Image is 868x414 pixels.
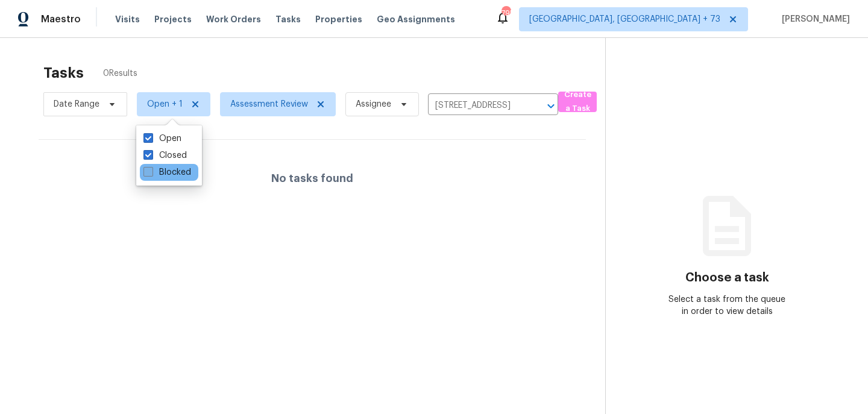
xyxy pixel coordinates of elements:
[143,166,191,178] label: Blocked
[502,7,510,19] div: 795
[377,13,455,25] span: Geo Assignments
[667,293,788,318] div: Select a task from the queue in order to view details
[428,96,524,115] input: Search by address
[103,67,137,80] span: 0 Results
[275,15,301,24] span: Tasks
[147,98,183,110] span: Open + 1
[542,98,559,114] button: Open
[777,13,850,25] span: [PERSON_NAME]
[230,98,308,110] span: Assessment Review
[315,13,362,25] span: Properties
[143,149,187,162] label: Closed
[115,13,140,25] span: Visits
[685,272,769,284] h3: Choose a task
[271,172,353,184] h4: No tasks found
[43,67,84,79] h2: Tasks
[154,13,192,25] span: Projects
[54,98,99,110] span: Date Range
[206,13,261,25] span: Work Orders
[558,92,597,112] button: Create a Task
[143,133,181,145] label: Open
[564,88,591,116] span: Create a Task
[529,13,720,25] span: [GEOGRAPHIC_DATA], [GEOGRAPHIC_DATA] + 73
[356,98,391,110] span: Assignee
[41,13,81,25] span: Maestro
